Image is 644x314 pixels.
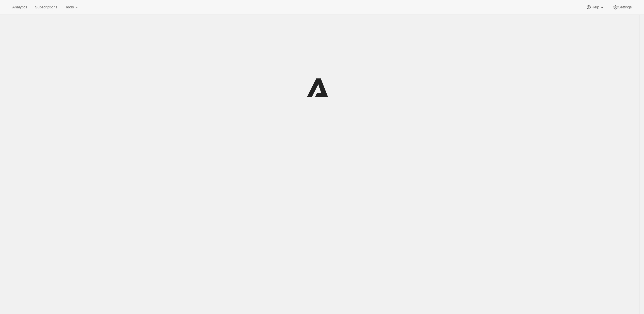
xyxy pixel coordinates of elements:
[12,5,27,9] span: Analytics
[583,3,608,11] button: Help
[62,3,83,11] button: Tools
[65,5,74,9] span: Tools
[9,3,30,11] button: Analytics
[609,3,635,11] button: Settings
[35,5,57,9] span: Subscriptions
[32,3,61,11] button: Subscriptions
[591,5,599,9] span: Help
[618,5,632,9] span: Settings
